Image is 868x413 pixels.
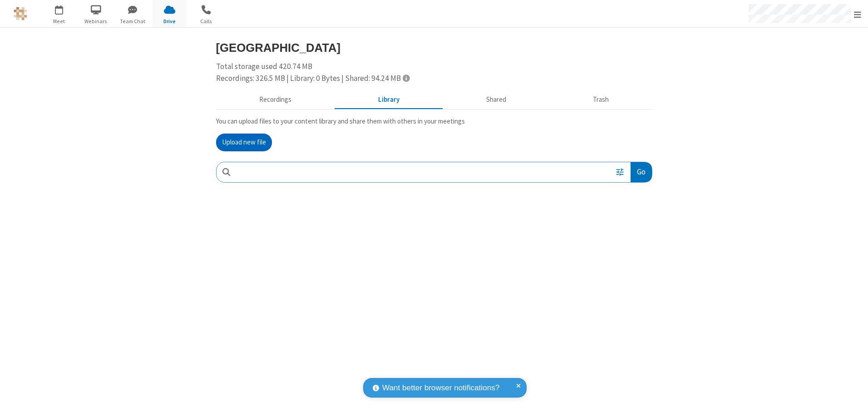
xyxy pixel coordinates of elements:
[216,91,335,109] button: Recorded meetings
[631,162,651,183] button: Go
[403,74,409,82] span: Totals displayed include files that have been moved to the trash.
[443,91,550,109] button: Shared during meetings
[116,17,150,25] span: Team Chat
[216,116,652,127] p: You can upload files to your content library and share them with others in your meetings
[79,17,113,25] span: Webinars
[14,7,27,20] img: QA Selenium DO NOT DELETE OR CHANGE
[216,73,652,85] div: Recordings: 326.5 MB | Library: 0 Bytes | Shared: 94.24 MB
[216,61,652,84] div: Total storage used 420.74 MB
[42,17,76,25] span: Meet
[153,17,187,25] span: Drive
[216,134,272,152] button: Upload new file
[216,41,652,54] h3: [GEOGRAPHIC_DATA]
[189,17,223,25] span: Calls
[382,382,499,394] span: Want better browser notifications?
[335,91,443,109] button: Content library
[550,91,652,109] button: Trash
